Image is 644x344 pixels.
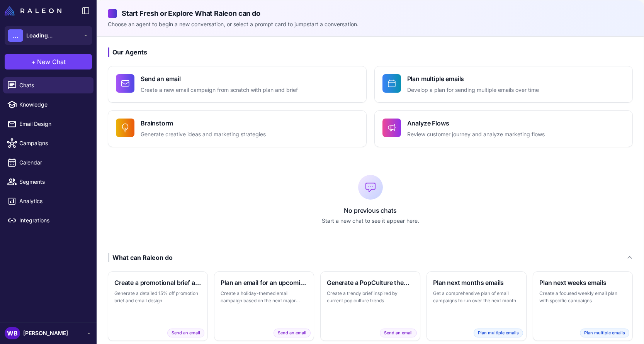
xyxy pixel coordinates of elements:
[167,329,204,337] span: Send an email
[407,130,545,139] p: Review customer journey and analyze marketing flows
[374,66,633,103] button: Plan multiple emailsDevelop a plan for sending multiple emails over time
[8,29,23,42] div: ...
[141,130,266,139] p: Generate creative ideas and marketing strategies
[19,178,87,186] span: Segments
[580,329,629,337] span: Plan multiple emails
[108,8,633,19] h2: Start Fresh or Explore What Raleon can do
[108,20,633,29] p: Choose an agent to begin a new conversation, or select a prompt card to jumpstart a conversation.
[221,290,308,305] p: Create a holiday-themed email campaign based on the next major holiday
[114,278,201,287] h3: Create a promotional brief and email
[433,290,520,305] p: Get a comprehensive plan of email campaigns to run over the next month
[141,119,266,128] h4: Brainstorm
[19,139,87,147] span: Campaigns
[407,86,539,95] p: Develop a plan for sending multiple emails over time
[141,74,298,83] h4: Send an email
[3,77,93,93] a: Chats
[407,119,545,128] h4: Analyze Flows
[5,26,92,45] button: ...Loading...
[539,278,626,287] h3: Plan next weeks emails
[19,100,87,109] span: Knowledge
[3,193,93,209] a: Analytics
[5,327,20,339] div: WB
[407,74,539,83] h4: Plan multiple emails
[374,110,633,147] button: Analyze FlowsReview customer journey and analyze marketing flows
[3,116,93,132] a: Email Design
[3,154,93,171] a: Calendar
[26,31,53,40] span: Loading...
[108,206,633,215] p: No previous chats
[327,290,414,305] p: Create a trendy brief inspired by current pop culture trends
[108,47,633,57] h3: Our Agents
[108,253,173,262] div: What can Raleon do
[3,174,93,190] a: Segments
[474,329,523,337] span: Plan multiple emails
[108,66,367,103] button: Send an emailCreate a new email campaign from scratch with plan and brief
[533,271,633,341] button: Plan next weeks emailsCreate a focused weekly email plan with specific campaignsPlan multiple emails
[108,217,633,225] p: Start a new chat to see it appear here.
[19,197,87,205] span: Analytics
[427,271,527,341] button: Plan next months emailsGet a comprehensive plan of email campaigns to run over the next monthPlan...
[3,212,93,229] a: Integrations
[5,6,61,15] img: Raleon Logo
[3,135,93,151] a: Campaigns
[37,57,66,66] span: New Chat
[141,86,298,95] p: Create a new email campaign from scratch with plan and brief
[5,6,65,15] a: Raleon Logo
[31,57,36,66] span: +
[214,271,314,341] button: Plan an email for an upcoming holidayCreate a holiday-themed email campaign based on the next maj...
[327,278,414,287] h3: Generate a PopCulture themed brief
[3,97,93,113] a: Knowledge
[114,290,201,305] p: Generate a detailed 15% off promotion brief and email design
[320,271,420,341] button: Generate a PopCulture themed briefCreate a trendy brief inspired by current pop culture trendsSen...
[19,81,87,90] span: Chats
[108,110,367,147] button: BrainstormGenerate creative ideas and marketing strategies
[5,54,92,69] button: +New Chat
[539,290,626,305] p: Create a focused weekly email plan with specific campaigns
[108,271,208,341] button: Create a promotional brief and emailGenerate a detailed 15% off promotion brief and email designS...
[19,120,87,128] span: Email Design
[433,278,520,287] h3: Plan next months emails
[19,216,87,225] span: Integrations
[19,158,87,167] span: Calendar
[274,329,311,337] span: Send an email
[221,278,308,287] h3: Plan an email for an upcoming holiday
[380,329,417,337] span: Send an email
[23,329,68,337] span: [PERSON_NAME]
